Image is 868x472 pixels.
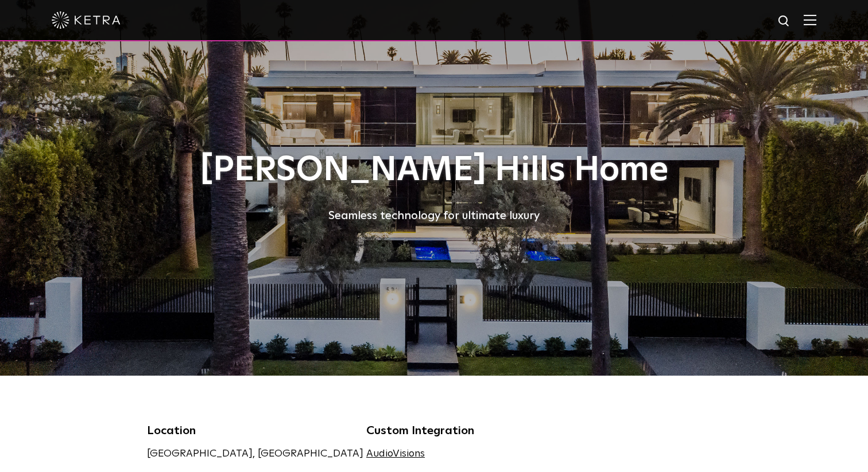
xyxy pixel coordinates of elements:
[52,11,121,29] img: ketra-logo-2019-white
[366,422,507,440] h5: Custom Integration
[147,151,721,189] h1: [PERSON_NAME] Hills Home
[804,14,816,25] img: Hamburger%20Nav.svg
[777,14,792,29] img: search icon
[147,446,363,462] p: [GEOGRAPHIC_DATA], [GEOGRAPHIC_DATA]
[366,448,425,459] a: AudioVisions
[147,206,721,225] div: Seamless technology for ultimate luxury
[147,422,363,440] h5: Location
